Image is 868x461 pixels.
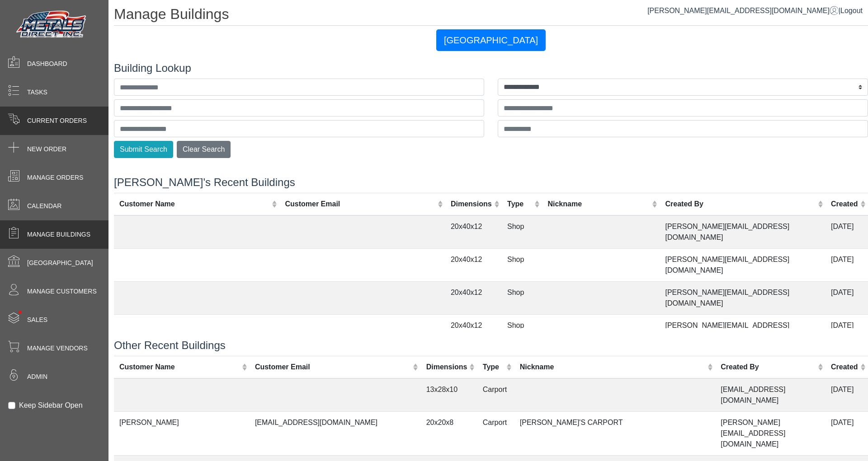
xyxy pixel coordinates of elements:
td: [PERSON_NAME] [114,411,250,455]
div: Customer Name [119,199,269,210]
span: Current Orders [27,116,87,126]
span: Calendar [27,201,61,211]
td: [PERSON_NAME][EMAIL_ADDRESS][DOMAIN_NAME] [660,281,825,314]
h4: Building Lookup [114,62,868,75]
div: Customer Email [255,362,410,373]
span: Admin [27,372,47,382]
span: Tasks [27,88,47,97]
td: [PERSON_NAME]'S CARPORT [514,411,716,455]
div: Nickname [547,199,650,210]
a: [PERSON_NAME][EMAIL_ADDRESS][DOMAIN_NAME] [647,7,839,14]
div: Customer Email [285,199,435,210]
td: 20x40x12 [445,314,502,347]
td: 20x20x8 [421,411,477,455]
td: [DATE] [826,281,868,314]
div: Type [483,362,505,373]
div: Dimensions [451,199,492,210]
button: Submit Search [114,141,173,158]
span: Manage Customers [27,287,97,296]
td: Carport [477,378,514,412]
span: [GEOGRAPHIC_DATA] [27,258,93,268]
td: Shop [502,215,542,249]
td: Carport [477,411,514,455]
td: [PERSON_NAME][EMAIL_ADDRESS][DOMAIN_NAME] [660,314,825,347]
div: Customer Name [119,362,240,373]
td: [DATE] [826,215,868,249]
td: 13x28x10 [421,378,477,412]
span: Sales [27,315,47,325]
button: [GEOGRAPHIC_DATA] [436,29,546,51]
div: Created By [721,362,815,373]
div: Created [831,362,858,373]
td: [DATE] [826,248,868,281]
td: 20x40x12 [445,281,502,314]
td: [DATE] [826,411,868,455]
td: [EMAIL_ADDRESS][DOMAIN_NAME] [250,411,421,455]
span: New Order [27,144,66,154]
td: [PERSON_NAME][EMAIL_ADDRESS][DOMAIN_NAME] [660,248,825,281]
span: Manage Vendors [27,344,88,353]
div: Created [831,199,858,210]
td: [PERSON_NAME][EMAIL_ADDRESS][DOMAIN_NAME] [660,215,825,249]
div: | [647,5,863,16]
td: [PERSON_NAME][EMAIL_ADDRESS][DOMAIN_NAME] [715,411,826,455]
h1: Manage Buildings [114,5,868,26]
td: Shop [502,281,542,314]
span: Manage Orders [27,173,83,182]
div: Nickname [520,362,705,373]
span: Logout [840,7,863,14]
span: • [9,298,32,327]
button: Clear Search [177,141,231,158]
td: 20x40x12 [445,215,502,249]
td: 20x40x12 [445,248,502,281]
div: Dimensions [426,362,467,373]
h4: Other Recent Buildings [114,339,868,352]
img: Metals Direct Inc Logo [14,8,90,42]
h4: [PERSON_NAME]'s Recent Buildings [114,176,868,189]
td: [DATE] [826,378,868,412]
div: Type [507,199,532,210]
td: [EMAIL_ADDRESS][DOMAIN_NAME] [715,378,826,412]
div: Created By [665,199,815,210]
a: [GEOGRAPHIC_DATA] [436,36,546,44]
span: Manage Buildings [27,230,90,239]
label: Keep Sidebar Open [19,400,83,411]
span: Dashboard [27,59,67,69]
td: [DATE] [826,314,868,347]
td: Shop [502,248,542,281]
td: Shop [502,314,542,347]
